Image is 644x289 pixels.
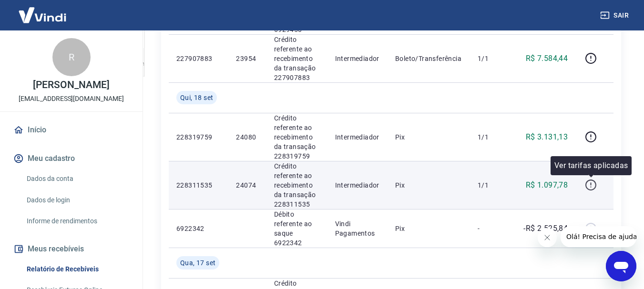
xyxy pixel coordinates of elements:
[335,132,380,142] p: Intermediador
[23,259,131,279] a: Relatório de Recebíveis
[23,190,131,210] a: Dados de login
[176,54,221,63] p: 227907883
[538,228,557,247] iframe: Fechar mensagem
[176,132,221,142] p: 228319759
[23,211,131,231] a: Informe de rendimentos
[6,7,80,14] span: Olá! Precisa de ajuda?
[25,25,136,32] div: [PERSON_NAME]: [DOMAIN_NAME]
[23,169,131,189] a: Dados da conta
[478,224,506,233] p: -
[50,56,73,62] div: Domínio
[478,132,506,142] p: 1/1
[395,132,462,142] p: Pix
[176,224,221,233] p: 6922342
[176,180,221,190] p: 228311535
[395,54,462,63] p: Boleto/Transferência
[180,258,215,268] span: Qua, 17 set
[274,35,320,82] p: Crédito referente ao recebimento da transação 227907883
[236,132,258,142] p: 24080
[606,251,636,281] iframe: Botão para abrir a janela de mensagens
[27,15,47,23] div: v 4.0.25
[180,93,213,102] span: Qui, 18 set
[274,209,320,248] p: Débito referente ao saque 6922342
[274,113,320,161] p: Crédito referente ao recebimento da transação 228319759
[236,180,258,190] p: 24074
[526,53,568,64] p: R$ 7.584,44
[11,0,73,30] img: Vindi
[52,38,91,76] div: R
[478,180,506,190] p: 1/1
[335,180,380,190] p: Intermediador
[395,180,462,190] p: Pix
[101,55,108,63] img: tab_keywords_by_traffic_grey.svg
[554,160,628,171] p: Ver tarifas aplicadas
[395,224,462,233] p: Pix
[335,54,380,63] p: Intermediador
[11,239,131,259] button: Meus recebíveis
[236,54,258,63] p: 23954
[40,55,47,63] img: tab_domain_overview_orange.svg
[111,56,153,62] div: Palavras-chave
[11,120,131,140] a: Início
[598,7,633,24] button: Sair
[526,131,568,143] p: R$ 3.131,13
[33,80,109,90] p: [PERSON_NAME]
[526,179,568,191] p: R$ 1.097,78
[523,223,568,234] p: -R$ 2.525,84
[15,15,23,23] img: logo_orange.svg
[561,226,636,247] iframe: Mensagem da empresa
[478,54,506,63] p: 1/1
[11,148,131,169] button: Meu cadastro
[15,25,23,32] img: website_grey.svg
[274,161,320,209] p: Crédito referente ao recebimento da transação 228311535
[19,94,124,104] p: [EMAIL_ADDRESS][DOMAIN_NAME]
[335,219,380,238] p: Vindi Pagamentos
